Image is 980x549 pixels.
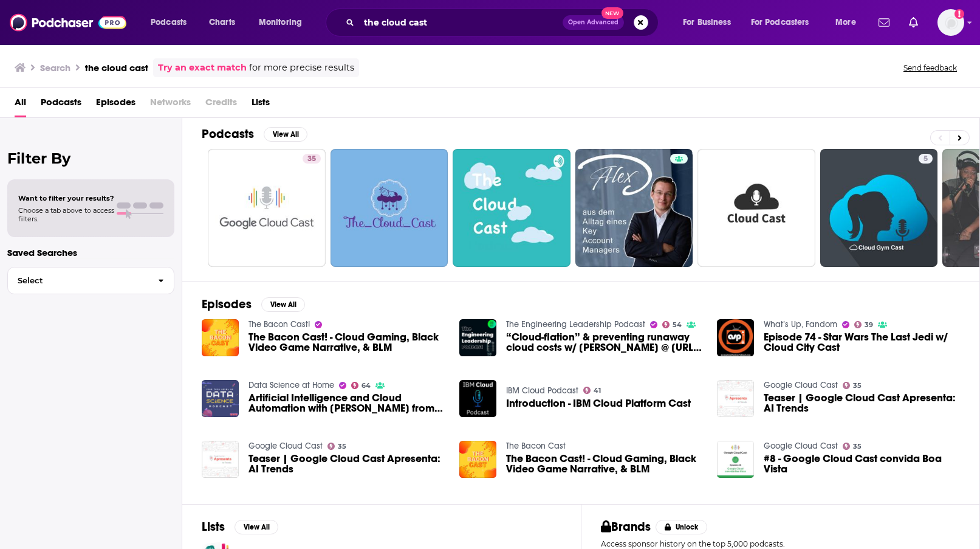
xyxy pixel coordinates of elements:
[40,62,70,74] h3: Search
[338,444,346,449] span: 35
[252,92,270,117] a: Lists
[853,444,862,449] span: 35
[261,297,305,312] button: View All
[151,14,187,31] span: Podcasts
[764,454,960,474] a: #8 - Google Cloud Cast convida Boa Vista
[506,332,702,353] a: “Cloud-flation” & preventing runaway cloud costs w/ Leon Kuperman @ Cast.ai #94
[248,393,445,413] span: Artificial Intelligence and Cloud Automation with [PERSON_NAME] from [URL] (Ep. 187)
[506,441,566,451] a: The Bacon Cast
[202,380,239,417] a: Artificial Intelligence and Cloud Automation with Leon Kuperman from Cast.ai (Ep. 187)
[854,321,874,328] a: 39
[937,9,964,36] img: User Profile
[327,443,347,450] a: 35
[202,297,305,312] a: EpisodesView All
[7,247,174,258] p: Saved Searches
[7,267,174,294] button: Select
[919,154,933,164] a: 5
[96,92,135,117] a: Episodes
[248,380,334,390] a: Data Science at Home
[337,9,670,36] div: Search podcasts, credits, & more...
[865,322,873,328] span: 39
[307,153,316,165] span: 35
[359,13,563,32] input: Search podcasts, credits, & more...
[259,14,302,31] span: Monitoring
[506,398,691,409] span: Introduction - IBM Cloud Platform Cast
[506,385,578,396] a: IBM Cloud Podcast
[250,13,318,32] button: open menu
[751,14,809,31] span: For Podcasters
[7,150,174,167] h2: Filter By
[843,443,862,450] a: 35
[202,519,225,534] h2: Lists
[717,319,754,356] img: Episode 74 - Star Wars The Last Jedi w/ Cloud City Cast
[208,149,326,267] a: 35
[717,380,754,417] img: Teaser | Google Cloud Cast Apresenta: AI Trends
[827,13,871,32] button: open menu
[820,149,938,267] a: 5
[202,126,254,142] h2: Podcasts
[202,519,278,534] a: ListsView All
[853,383,862,388] span: 35
[150,92,191,117] span: Networks
[459,380,496,417] img: Introduction - IBM Cloud Platform Cast
[202,126,307,142] a: PodcastsView All
[202,441,239,478] a: Teaser | Google Cloud Cast Apresenta: AI Trends
[743,13,827,32] button: open menu
[248,441,323,451] a: Google Cloud Cast
[209,14,235,31] span: Charts
[202,319,239,356] img: The Bacon Cast! - Cloud Gaming, Black Video Game Narrative, & BLM
[568,19,618,26] span: Open Advanced
[18,206,114,223] span: Choose a tab above to access filters.
[142,13,202,32] button: open menu
[764,380,838,390] a: Google Cloud Cast
[459,319,496,356] img: “Cloud-flation” & preventing runaway cloud costs w/ Leon Kuperman @ Cast.ai #94
[205,92,237,117] span: Credits
[10,11,126,34] a: Podchaser - Follow, Share and Rate Podcasts
[506,454,702,474] a: The Bacon Cast! - Cloud Gaming, Black Video Game Narrative, & BLM
[656,520,707,534] button: Unlock
[764,332,960,353] a: Episode 74 - Star Wars The Last Jedi w/ Cloud City Cast
[303,154,321,164] a: 35
[874,12,894,33] a: Show notifications dropdown
[248,454,445,474] a: Teaser | Google Cloud Cast Apresenta: AI Trends
[249,61,354,75] span: for more precise results
[674,13,746,32] button: open menu
[937,9,964,36] button: Show profile menu
[594,388,601,393] span: 41
[351,382,371,389] a: 64
[362,383,371,388] span: 64
[601,539,961,548] p: Access sponsor history on the top 5,000 podcasts.
[923,153,928,165] span: 5
[904,12,923,33] a: Show notifications dropdown
[506,319,645,330] a: The Engineering Leadership Podcast
[937,9,964,36] span: Logged in as patiencebaldacci
[717,441,754,478] img: #8 - Google Cloud Cast convida Boa Vista
[764,441,838,451] a: Google Cloud Cast
[248,332,445,353] a: The Bacon Cast! - Cloud Gaming, Black Video Game Narrative, & BLM
[601,7,623,19] span: New
[85,62,148,74] h3: the cloud cast
[900,63,961,73] button: Send feedback
[459,441,496,478] a: The Bacon Cast! - Cloud Gaming, Black Video Game Narrative, & BLM
[248,319,310,330] a: The Bacon Cast!
[662,321,682,328] a: 54
[843,382,862,389] a: 35
[15,92,26,117] a: All
[8,277,148,285] span: Select
[41,92,81,117] a: Podcasts
[563,15,624,30] button: Open AdvancedNew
